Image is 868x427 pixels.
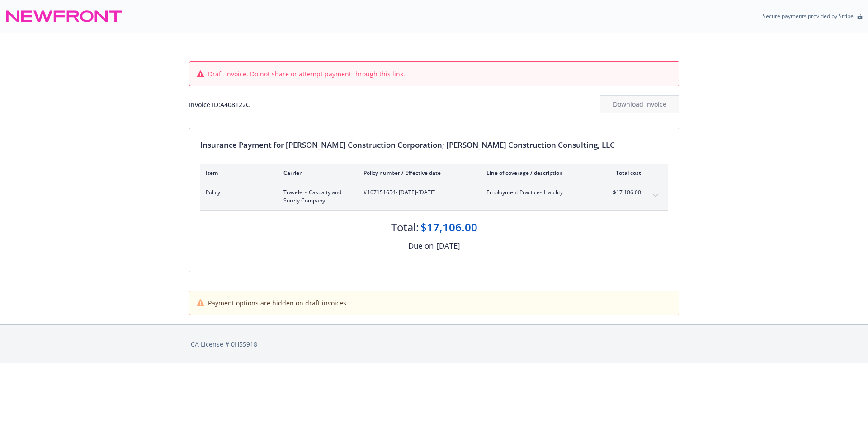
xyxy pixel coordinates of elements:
div: PolicyTravelers Casualty and Surety Company#107151654- [DATE]-[DATE]Employment Practices Liabilit... [200,183,668,210]
div: $17,106.00 [420,220,477,235]
span: #107151654 - [DATE]-[DATE] [363,188,472,197]
button: Download Invoice [600,95,679,113]
span: $17,106.00 [607,188,641,197]
span: Travelers Casualty and Surety Company [283,188,349,205]
div: [DATE] [436,240,460,252]
span: Payment options are hidden on draft invoices. [208,298,348,308]
div: Insurance Payment for [PERSON_NAME] Construction Corporation; [PERSON_NAME] Construction Consulti... [200,139,668,151]
div: Total cost [607,169,641,177]
span: Policy [206,188,269,197]
div: Invoice ID: A408122C [189,100,250,109]
div: Due on [408,240,434,252]
div: Item [206,169,269,177]
div: Total: [391,220,419,235]
span: Draft invoice. Do not share or attempt payment through this link. [208,69,405,79]
div: Carrier [283,169,349,177]
span: Employment Practices Liability [486,188,593,197]
div: Download Invoice [600,96,679,113]
div: Policy number / Effective date [363,169,472,177]
button: expand content [648,188,663,203]
div: Line of coverage / description [486,169,593,177]
div: CA License # 0H55918 [191,339,678,349]
p: Secure payments provided by Stripe [763,12,854,20]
